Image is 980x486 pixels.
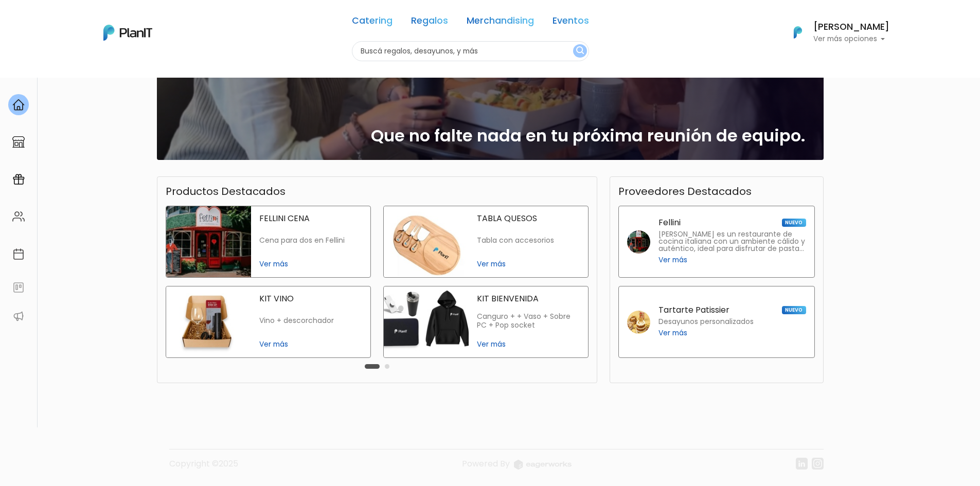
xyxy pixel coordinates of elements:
h2: Que no falte nada en tu próxima reunión de equipo. [371,126,805,146]
div: PLAN IT Ya probaste PlanitGO? Vas a poder automatizarlas acciones de todo el año. Escribinos para... [27,72,181,137]
p: Canguro + + Vaso + Sobre PC + Pop socket [477,312,580,330]
a: kit vino KIT VINO Vino + descorchador Ver más [166,286,371,358]
span: Ver más [658,255,687,265]
h3: Productos Destacados [166,185,286,197]
i: send [175,154,195,167]
a: fellini cena FELLINI CENA Cena para dos en Fellini Ver más [166,206,371,278]
img: marketplace-4ceaa7011d94191e9ded77b95e3339b90024bf715f7c57f8cf31f2d8c509eaba.svg [12,136,25,148]
img: instagram-7ba2a2629254302ec2a9470e65da5de918c9f3c9a63008f8abed3140a32961bf.svg [812,458,824,470]
img: kit vino [166,286,251,357]
a: Fellini NUEVO [PERSON_NAME] es un restaurante de cocina italiana con un ambiente cálido y auténti... [618,206,815,278]
button: Carousel Page 2 [385,364,389,369]
img: fellini cena [166,206,251,277]
img: user_04fe99587a33b9844688ac17b531be2b.png [83,62,103,82]
button: Carousel Page 1 (Current Slide) [365,364,380,369]
h6: [PERSON_NAME] [813,23,889,32]
p: Copyright ©2025 [169,458,238,478]
p: Ver más opciones [813,35,889,43]
img: feedback-78b5a0c8f98aac82b08bfc38622c3050aee476f2c9584af64705fc4e61158814.svg [12,281,25,294]
a: Catering [352,16,393,29]
span: translation missing: es.layouts.footer.powered_by [462,458,510,470]
i: keyboard_arrow_down [159,78,175,94]
img: calendar-87d922413cdce8b2cf7b7f5f62616a5cf9e4887200fb71536465627b3292af00.svg [12,248,25,260]
img: kit bienvenida [384,286,469,357]
i: insert_emoticon [157,154,175,167]
a: Eventos [553,16,589,29]
img: partners-52edf745621dab592f3b2c58e3bca9d71375a7ef29c3b500c9f145b62cc070d4.svg [12,310,25,322]
span: J [103,62,124,82]
a: Tartarte Patissier NUEVO Desayunos personalizados Ver más [618,286,815,358]
a: tabla quesos TABLA QUESOS Tabla con accesorios Ver más [383,206,589,278]
span: ¡Escríbenos! [54,156,157,167]
img: search_button-432b6d5273f82d61273b3651a40e1bd1b912527efae98b1b7a1b2c0702e16a8d.svg [576,46,584,56]
p: TABLA QUESOS [477,214,580,223]
p: Ya probaste PlanitGO? Vas a poder automatizarlas acciones de todo el año. Escribinos para saber más! [36,95,172,129]
h3: Proveedores Destacados [618,185,752,197]
img: tartarte patissier [627,311,650,334]
input: Buscá regalos, desayunos, y más [352,41,589,61]
p: KIT BIENVENIDA [477,295,580,303]
span: Ver más [259,339,362,350]
p: Fellini [658,219,681,227]
p: Tabla con accesorios [477,236,580,245]
span: Ver más [259,259,362,269]
p: Cena para dos en Fellini [259,236,362,245]
span: Ver más [477,259,580,269]
a: Powered By [462,458,572,478]
img: people-662611757002400ad9ed0e3c099ab2801c6687ba6c219adb57efc949bc21e19d.svg [12,210,25,223]
img: tabla quesos [384,206,469,277]
span: NUEVO [782,219,806,227]
p: [PERSON_NAME] es un restaurante de cocina italiana con un ambiente cálido y auténtico, ideal para... [658,231,806,253]
img: PlanIt Logo [787,21,809,44]
img: campaigns-02234683943229c281be62815700db0a1741e53638e28bf9629b52c665b00959.svg [12,173,25,186]
p: FELLINI CENA [259,214,362,223]
a: Regalos [411,16,448,29]
img: fellini [627,230,650,254]
img: PlanIt Logo [103,25,152,41]
span: Ver más [658,328,687,338]
strong: PLAN IT [36,83,66,92]
p: KIT VINO [259,295,362,303]
a: kit bienvenida KIT BIENVENIDA Canguro + + Vaso + Sobre PC + Pop socket Ver más [383,286,589,358]
img: logo_eagerworks-044938b0bf012b96b195e05891a56339191180c2d98ce7df62ca656130a436fa.svg [514,460,572,470]
p: Tartarte Patissier [658,306,729,314]
p: Desayunos personalizados [658,318,754,326]
img: user_d58e13f531133c46cb30575f4d864daf.jpeg [93,51,114,72]
p: Vino + descorchador [259,316,362,325]
span: Ver más [477,339,580,350]
img: home-e721727adea9d79c4d83392d1f703f7f8bce08238fde08b1acbfd93340b81755.svg [12,99,25,111]
button: PlanIt Logo [PERSON_NAME] Ver más opciones [780,19,889,46]
div: Carousel Pagination [362,360,392,372]
a: Merchandising [467,16,534,29]
img: linkedin-cc7d2dbb1a16aff8e18f147ffe980d30ddd5d9e01409788280e63c91fc390ff4.svg [796,458,808,470]
span: NUEVO [782,306,806,314]
div: J [27,62,181,82]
